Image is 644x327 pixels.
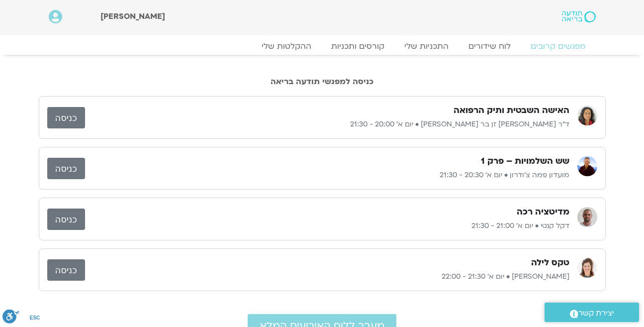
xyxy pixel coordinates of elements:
p: ד״ר [PERSON_NAME] זן בר [PERSON_NAME] • יום א׳ 20:00 - 21:30 [85,118,569,130]
a: לוח שידורים [459,41,521,51]
h2: כניסה למפגשי תודעה בריאה [39,77,606,86]
a: כניסה [47,107,85,128]
img: ד״ר צילה זן בר צור [577,106,597,125]
a: ההקלטות שלי [252,41,321,51]
img: אמילי גליק [577,258,597,278]
a: כניסה [47,158,85,179]
a: קורסים ותכניות [321,41,394,51]
p: [PERSON_NAME] • יום א׳ 21:30 - 22:00 [85,271,569,283]
a: כניסה [47,209,85,230]
h3: האישה השבטית ותיק הרפואה [454,105,569,116]
span: [PERSON_NAME] [100,11,165,22]
a: יצירת קשר [545,303,639,322]
p: מועדון פמה צ'ודרון • יום א׳ 20:30 - 21:30 [85,169,569,181]
a: מפגשים קרובים [521,41,596,51]
a: כניסה [47,259,85,281]
img: מועדון פמה צ'ודרון [577,156,597,176]
h3: שש השלמויות – פרק 1 [481,155,569,167]
span: יצירת קשר [578,307,614,320]
h3: מדיטציה רכה [517,206,569,218]
a: התכניות שלי [394,41,459,51]
img: דקל קנטי [577,207,597,227]
nav: Menu [49,41,596,51]
h3: טקס לילה [531,257,569,269]
p: דקל קנטי • יום א׳ 21:00 - 21:30 [85,220,569,232]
